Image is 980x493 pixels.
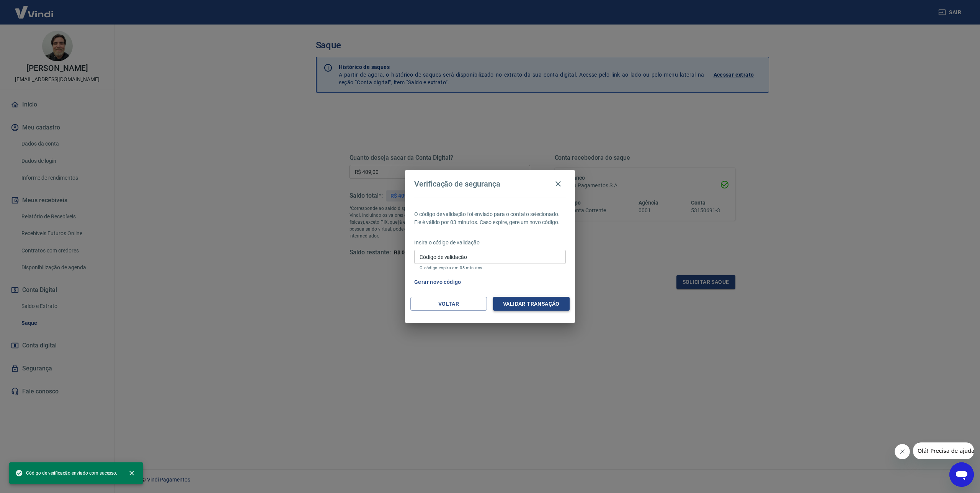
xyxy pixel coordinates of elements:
[493,297,570,311] button: Validar transação
[414,179,500,188] h4: Verificação de segurança
[414,239,566,247] p: Insira o código de validação
[895,444,910,459] iframe: Fechar mensagem
[913,442,974,459] iframe: Mensagem da empresa
[5,5,64,11] span: Olá! Precisa de ajuda?
[123,465,140,482] button: close
[15,469,117,477] span: Código de verificação enviado com sucesso.
[414,210,566,226] p: O código de validação foi enviado para o contato selecionado. Ele é válido por 03 minutos. Caso e...
[949,462,974,487] iframe: Botão para abrir a janela de mensagens
[420,265,560,270] p: O código expira em 03 minutos.
[410,297,487,311] button: Voltar
[411,275,464,289] button: Gerar novo código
